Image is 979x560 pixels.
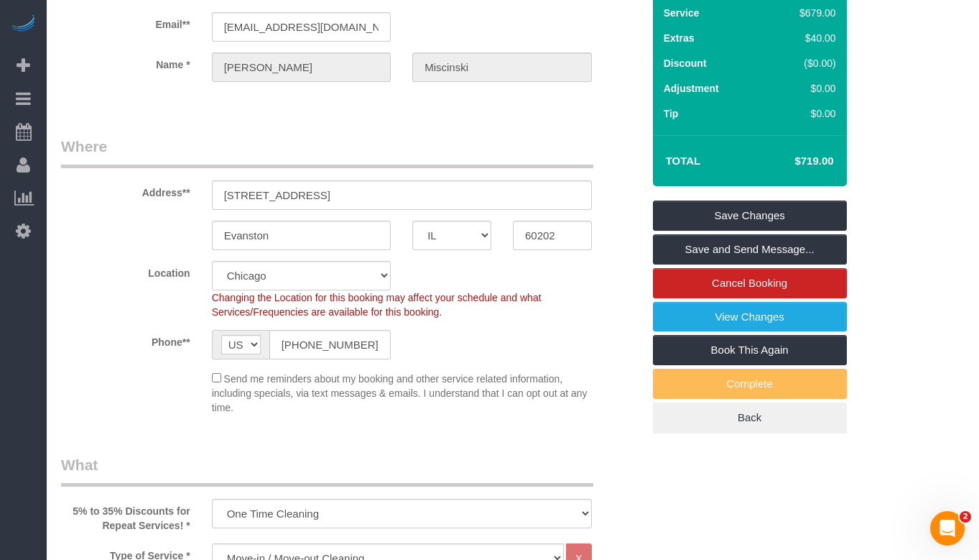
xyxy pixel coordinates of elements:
span: 2 [960,511,971,523]
a: Save and Send Message... [653,234,847,265]
div: ($0.00) [769,56,836,70]
input: Last Name* [412,52,592,82]
strong: Total [666,155,701,167]
div: $0.00 [769,81,836,96]
label: Tip [664,106,679,121]
label: Extras [664,31,695,45]
legend: Where [61,136,593,168]
div: $40.00 [769,31,836,45]
input: First Name** [212,52,391,82]
label: Discount [664,56,707,70]
a: Cancel Booking [653,268,847,298]
legend: What [61,454,593,487]
a: Book This Again [653,335,847,365]
label: Location [50,261,201,280]
a: View Changes [653,302,847,332]
img: Automaid Logo [9,14,37,35]
h4: $719.00 [751,155,833,167]
div: $0.00 [769,106,836,121]
iframe: Intercom live chat [930,511,965,546]
label: Name * [50,52,201,72]
label: Service [664,6,700,20]
a: Back [653,403,847,433]
a: Save Changes [653,201,847,231]
input: Zip Code** [513,221,592,250]
span: Send me reminders about my booking and other service related information, including specials, via... [212,373,588,413]
label: 5% to 35% Discounts for Repeat Services! * [50,499,201,533]
span: Changing the Location for this booking may affect your schedule and what Services/Frequencies are... [212,292,542,318]
label: Adjustment [664,81,719,96]
div: $679.00 [769,6,836,20]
